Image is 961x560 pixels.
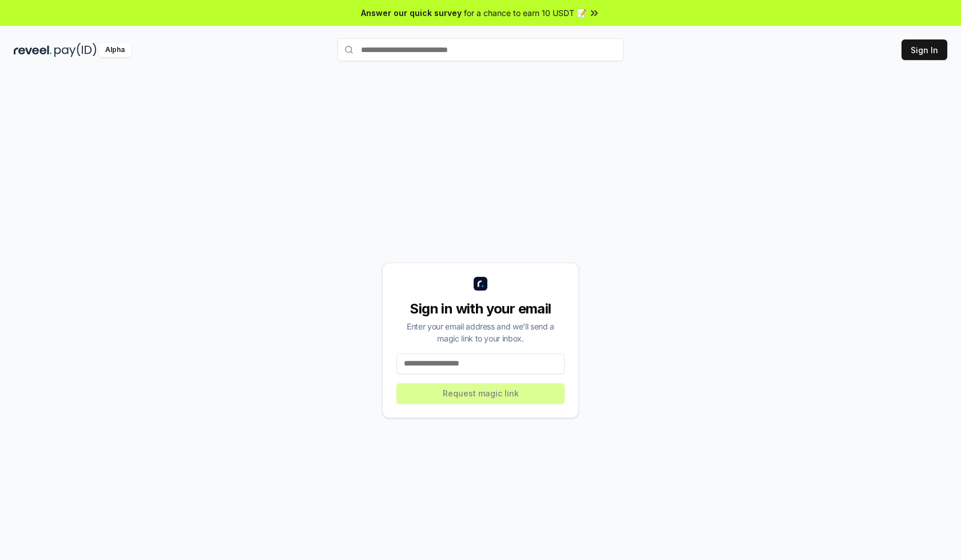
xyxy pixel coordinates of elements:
[54,43,97,57] img: pay_id
[902,39,947,60] button: Sign In
[396,300,565,318] div: Sign in with your email
[474,277,487,291] img: logo_small
[99,43,131,57] div: Alpha
[14,43,52,57] img: reveel_dark
[396,320,565,344] div: Enter your email address and we’ll send a magic link to your inbox.
[361,7,462,19] span: Answer our quick survey
[464,7,586,19] span: for a chance to earn 10 USDT 📝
